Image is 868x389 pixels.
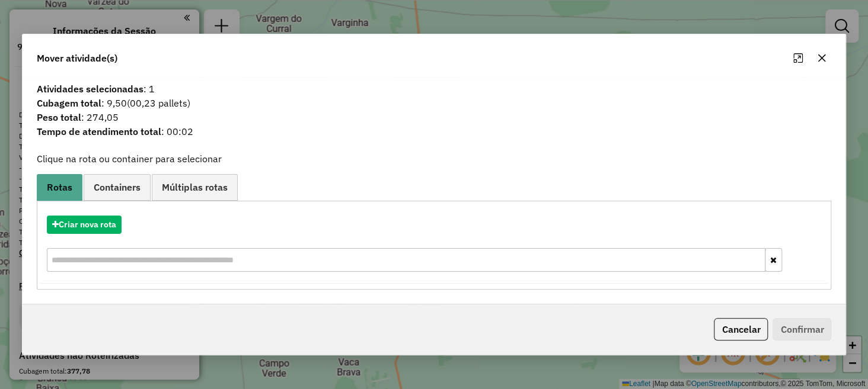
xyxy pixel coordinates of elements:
[47,216,122,234] button: Criar nova rota
[30,110,839,124] span: : 274,05
[37,97,101,109] strong: Cubagem total
[47,182,72,192] span: Rotas
[127,97,190,109] span: (00,23 pallets)
[37,126,161,137] strong: Tempo de atendimento total
[37,111,81,123] strong: Peso total
[37,83,143,95] strong: Atividades selecionadas
[30,82,839,96] span: : 1
[37,152,222,166] label: Clique na rota ou container para selecionar
[30,124,839,139] span: : 00:02
[30,96,839,110] span: : 9,50
[714,318,768,340] button: Cancelar
[37,51,117,65] span: Mover atividade(s)
[94,182,141,192] span: Containers
[789,49,808,67] button: Maximize
[162,182,228,192] span: Múltiplas rotas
